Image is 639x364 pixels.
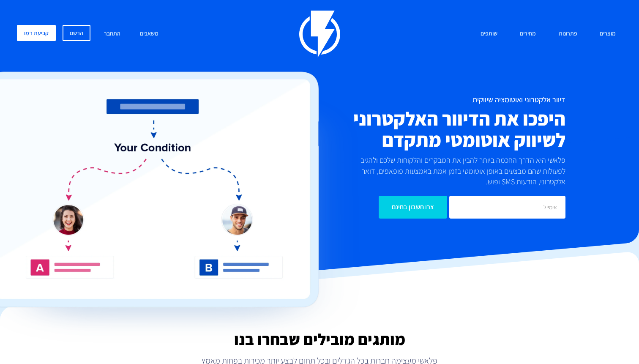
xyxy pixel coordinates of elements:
h2: היפכו את הדיוור האלקטרוני לשיווק אוטומטי מתקדם [276,108,565,151]
a: מוצרים [593,25,622,43]
a: הרשם [63,25,90,41]
a: פתרונות [552,25,584,43]
a: התחבר [98,25,127,43]
h1: דיוור אלקטרוני ואוטומציה שיווקית [276,96,565,104]
a: שותפים [474,25,504,43]
a: משאבים [134,25,165,43]
a: מחירים [513,25,542,43]
input: צרו חשבון בחינם [379,196,447,219]
p: פלאשי היא הדרך החכמה ביותר להבין את המבקרים והלקוחות שלכם ולהגיב לפעולות שהם מבצעים באופן אוטומטי... [351,155,565,187]
input: אימייל [449,196,565,219]
a: קביעת דמו [17,25,56,41]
